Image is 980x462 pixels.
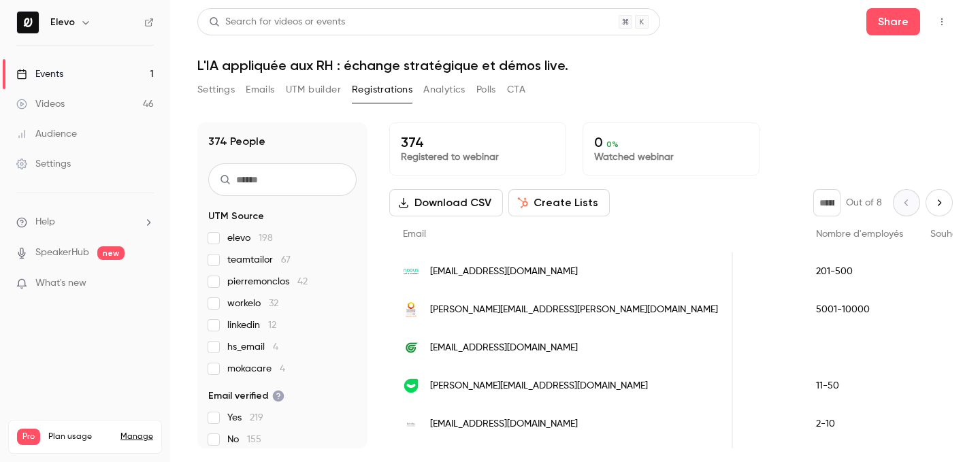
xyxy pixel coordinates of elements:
[35,276,86,291] span: What's new
[403,416,419,432] img: envollys.com
[48,431,112,442] span: Plan usage
[606,139,619,149] span: 0 %
[430,379,648,393] span: [PERSON_NAME][EMAIL_ADDRESS][DOMAIN_NAME]
[352,79,412,101] button: Registrations
[197,79,235,101] button: Settings
[250,413,263,423] span: 219
[866,8,920,35] button: Share
[281,255,291,265] span: 67
[297,277,308,286] span: 42
[401,134,555,150] p: 374
[802,252,917,291] div: 201-500
[16,97,65,111] div: Videos
[35,246,89,260] a: SpeakerHub
[802,405,917,443] div: 2-10
[227,231,273,245] span: elevo
[269,299,278,308] span: 32
[268,320,276,330] span: 12
[403,340,419,356] img: gozem.co
[476,79,496,101] button: Polls
[802,291,917,329] div: 5001-10000
[17,429,40,445] span: Pro
[430,341,578,355] span: [EMAIL_ADDRESS][DOMAIN_NAME]
[35,215,55,229] span: Help
[16,67,63,81] div: Events
[286,79,341,101] button: UTM builder
[208,133,265,150] h1: 374 People
[16,215,154,229] li: help-dropdown-opener
[97,246,125,260] span: new
[401,150,555,164] p: Registered to webinar
[227,362,285,376] span: mokacare
[227,297,278,310] span: workelo
[403,378,419,394] img: zestmeup.com
[246,79,274,101] button: Emails
[594,134,748,150] p: 0
[227,340,278,354] span: hs_email
[816,229,903,239] span: Nombre d'employés
[16,127,77,141] div: Audience
[259,233,273,243] span: 198
[430,265,578,279] span: [EMAIL_ADDRESS][DOMAIN_NAME]
[50,16,75,29] h6: Elevo
[594,150,748,164] p: Watched webinar
[209,15,345,29] div: Search for videos or events
[16,157,71,171] div: Settings
[273,342,278,352] span: 4
[802,367,917,405] div: 11-50
[120,431,153,442] a: Manage
[17,12,39,33] img: Elevo
[208,210,264,223] span: UTM Source
[430,303,718,317] span: [PERSON_NAME][EMAIL_ADDRESS][PERSON_NAME][DOMAIN_NAME]
[208,389,284,403] span: Email verified
[507,79,525,101] button: CTA
[430,417,578,431] span: [EMAIL_ADDRESS][DOMAIN_NAME]
[227,411,263,425] span: Yes
[247,435,261,444] span: 155
[197,57,953,73] h1: L'IA appliquée aux RH : échange stratégique et démos live.
[403,229,426,239] span: Email
[227,318,276,332] span: linkedin
[227,253,291,267] span: teamtailor
[423,79,465,101] button: Analytics
[227,275,308,288] span: pierremonclos
[403,263,419,280] img: noous.co
[403,301,419,318] img: harmonie-mutuelle.fr
[227,433,261,446] span: No
[846,196,882,210] p: Out of 8
[508,189,610,216] button: Create Lists
[926,189,953,216] button: Next page
[389,189,503,216] button: Download CSV
[280,364,285,374] span: 4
